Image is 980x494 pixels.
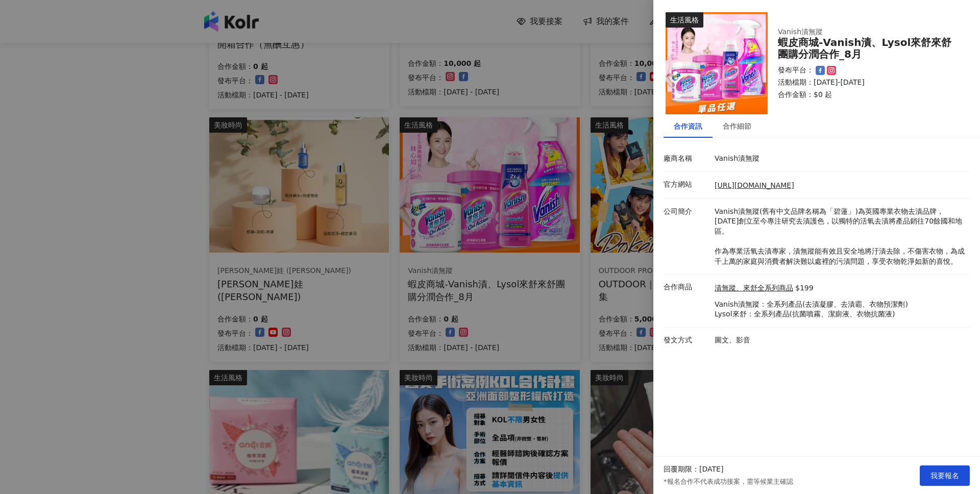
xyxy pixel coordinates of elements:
[664,207,709,217] p: 公司簡介
[664,477,793,486] p: *報名合作不代表成功接案，需等候業主確認
[666,12,768,114] img: 漬無蹤、來舒全系列商品
[664,180,709,190] p: 官方網站
[715,300,908,319] p: Vanish漬無蹤：全系列產品(去漬凝膠、去漬霸、衣物預潔劑) Lysol來舒：全系列產品(抗菌噴霧、潔廁液、衣物抗菌液)
[666,12,703,28] div: 生活風格
[664,335,709,345] p: 發文方式
[674,120,702,132] div: 合作資訊
[930,472,959,480] span: 我要報名
[920,465,970,486] button: 我要報名
[715,283,793,293] a: 漬無蹤、來舒全系列商品
[715,335,965,345] p: 圖文、影音
[664,282,709,292] p: 合作商品
[795,283,814,293] p: $199
[778,37,958,60] div: 蝦皮商城-Vanish漬、Lysol來舒來舒團購分潤合作_8月
[664,464,723,475] p: 回覆期限：[DATE]
[778,65,814,76] p: 發布平台：
[664,154,709,164] p: 廠商名稱
[778,27,941,37] div: Vanish漬無蹤
[715,181,794,189] a: [URL][DOMAIN_NAME]
[778,78,958,88] p: 活動檔期：[DATE]-[DATE]
[778,90,958,100] p: 合作金額： $0 起
[715,154,965,164] p: Vanish漬無蹤
[723,120,751,132] div: 合作細節
[715,207,965,267] p: Vanish漬無蹤(舊有中文品牌名稱為「碧蓮」)為英國專業衣物去漬品牌，[DATE]創立至今專注研究去漬護色，以獨特的活氧去漬將產品銷往70餘國和地區。​ 作為專業活氧去漬專家，漬無蹤能有效且安...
